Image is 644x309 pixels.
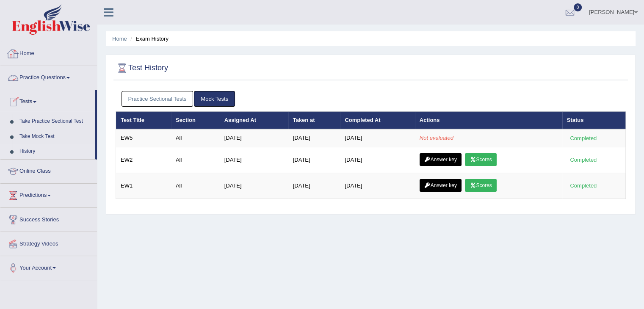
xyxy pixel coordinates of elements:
td: [DATE] [288,173,340,199]
td: All [171,129,220,147]
a: Success Stories [0,208,97,229]
td: [DATE] [220,129,288,147]
div: Completed [567,134,600,143]
a: Home [0,42,97,63]
span: 0 [574,3,582,11]
td: EW1 [116,173,171,199]
th: Completed At [340,111,415,129]
a: Answer key [420,179,462,192]
th: Actions [415,111,562,129]
a: Scores [465,179,496,192]
a: Strategy Videos [0,232,97,253]
div: Completed [567,155,600,164]
td: All [171,173,220,199]
td: EW2 [116,147,171,173]
th: Taken at [288,111,340,129]
th: Status [562,111,626,129]
em: Not evaluated [420,135,453,141]
a: Take Practice Sectional Test [16,114,95,129]
a: History [16,144,95,159]
h2: Test History [116,62,168,74]
a: Predictions [0,184,97,205]
td: All [171,147,220,173]
td: [DATE] [220,147,288,173]
th: Assigned At [220,111,288,129]
a: Online Class [0,160,97,181]
a: Answer key [420,153,462,166]
td: [DATE] [288,129,340,147]
a: Tests [0,90,95,111]
td: [DATE] [340,129,415,147]
td: [DATE] [288,147,340,173]
td: [DATE] [340,173,415,199]
a: Scores [465,153,496,166]
a: Your Account [0,256,97,277]
a: Practice Questions [0,66,97,87]
th: Test Title [116,111,171,129]
div: Completed [567,181,600,190]
th: Section [171,111,220,129]
a: Home [112,36,127,42]
li: Exam History [128,35,169,43]
td: [DATE] [340,147,415,173]
a: Practice Sectional Tests [122,91,193,107]
a: Take Mock Test [16,129,95,144]
td: [DATE] [220,173,288,199]
td: EW5 [116,129,171,147]
a: Mock Tests [194,91,235,107]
